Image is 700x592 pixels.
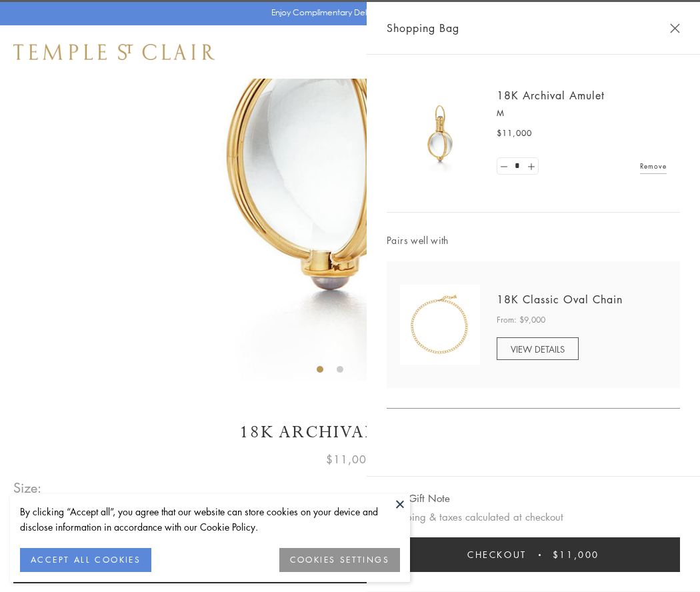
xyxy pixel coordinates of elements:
[13,44,215,60] img: Temple St. Clair
[400,285,480,365] img: N88865-OV18
[326,451,374,468] span: $11,000
[20,504,400,535] div: By clicking “Accept all”, you agree that our website can store cookies on your device and disclos...
[387,537,680,572] button: Checkout $11,000
[497,107,667,120] p: M
[497,292,623,307] a: 18K Classic Oval Chain
[387,509,680,525] p: Shipping & taxes calculated at checkout
[400,93,480,173] img: 18K Archival Amulet
[271,6,423,19] p: Enjoy Complimentary Delivery & Returns
[670,23,680,33] button: Close Shopping Bag
[387,233,680,248] span: Pairs well with
[467,547,527,562] span: Checkout
[20,548,151,572] button: ACCEPT ALL COOKIES
[497,313,545,327] span: From: $9,000
[497,158,511,175] a: Set quantity to 0
[524,158,537,175] a: Set quantity to 2
[553,547,599,562] span: $11,000
[387,19,459,37] span: Shopping Bag
[279,548,400,572] button: COOKIES SETTINGS
[497,337,579,360] a: VIEW DETAILS
[13,421,687,444] h1: 18K Archival Amulet
[511,343,565,355] span: VIEW DETAILS
[640,159,667,173] a: Remove
[387,490,450,507] button: Add Gift Note
[497,127,532,140] span: $11,000
[497,88,605,103] a: 18K Archival Amulet
[13,477,43,499] span: Size:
